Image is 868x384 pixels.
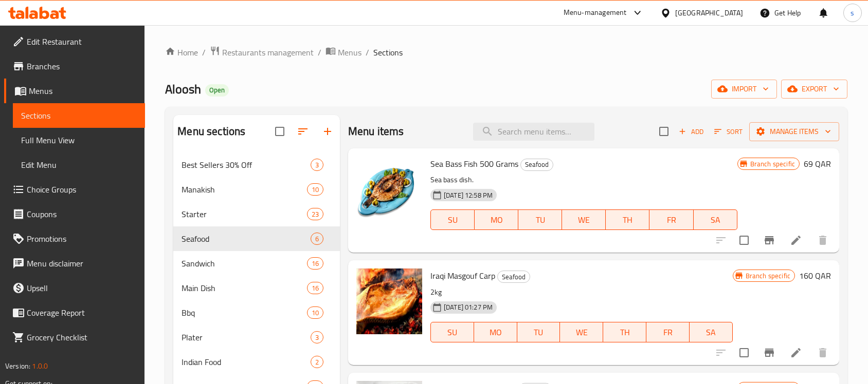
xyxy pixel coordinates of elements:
[173,202,340,226] div: Starter23
[182,331,311,343] span: Plater
[27,60,137,72] span: Branches
[654,213,689,227] span: FR
[307,257,323,270] div: items
[27,183,137,196] span: Choice Groups
[757,340,782,365] button: Branch-specific-item
[650,325,685,340] span: FR
[440,190,497,200] span: [DATE] 12:58 PM
[182,208,306,220] span: Starter
[173,226,340,251] div: Seafood6
[165,78,201,101] span: Aloosh
[497,271,530,283] div: Seafood
[205,84,229,97] div: Open
[646,322,690,342] button: FR
[308,259,323,268] span: 16
[27,306,137,319] span: Coverage Report
[27,331,137,343] span: Grocery Checklist
[733,229,755,251] span: Select to update
[366,46,369,59] li: /
[4,54,145,79] a: Branches
[4,177,145,202] a: Choice Groups
[173,350,340,374] div: Indian Food2
[21,109,137,122] span: Sections
[430,174,737,186] p: Sea bass dish.
[653,121,675,142] span: Select section
[675,124,708,140] button: Add
[4,251,145,276] a: Menu disclaimer
[311,160,323,170] span: 3
[311,234,323,244] span: 6
[182,159,311,171] span: Best Sellers 30% Off
[4,79,145,103] a: Menus
[521,325,556,340] span: TU
[749,122,839,141] button: Manage items
[560,322,603,342] button: WE
[182,257,306,270] span: Sandwich
[165,46,847,59] nav: breadcrumb
[4,29,145,54] a: Edit Restaurant
[318,46,321,59] li: /
[311,159,323,171] div: items
[562,209,606,230] button: WE
[698,213,733,227] span: SA
[521,159,553,170] span: Seafood
[173,276,340,300] div: Main Dish16
[517,322,560,342] button: TU
[675,124,708,140] span: Add item
[165,46,198,59] a: Home
[173,177,340,202] div: Manakish10
[790,347,802,359] a: Edit menu item
[479,213,514,227] span: MO
[5,359,30,373] span: Version:
[21,159,137,171] span: Edit Menu
[742,271,794,281] span: Branch specific
[202,46,206,59] li: /
[799,268,831,283] h6: 160 QAR
[205,86,229,94] span: Open
[440,302,497,312] span: [DATE] 01:27 PM
[21,134,137,146] span: Full Menu View
[473,123,594,141] input: search
[182,282,306,294] span: Main Dish
[356,268,422,334] img: Iraqi Masgouf Carp
[790,234,802,246] a: Edit menu item
[649,209,693,230] button: FR
[607,325,642,340] span: TH
[315,119,340,144] button: Add section
[177,124,245,139] h2: Menu sections
[182,233,311,245] span: Seafood
[520,159,553,171] div: Seafood
[474,322,517,342] button: MO
[307,183,323,196] div: items
[13,152,145,177] a: Edit Menu
[522,213,558,227] span: TU
[308,283,323,293] span: 16
[690,322,733,342] button: SA
[325,46,361,59] a: Menus
[435,325,470,340] span: SU
[719,83,769,95] span: import
[182,306,306,319] span: Bbq
[348,124,404,139] h2: Menu items
[338,46,361,59] span: Menus
[308,185,323,195] span: 10
[373,46,403,59] span: Sections
[694,325,729,340] span: SA
[311,333,323,342] span: 3
[13,103,145,128] a: Sections
[498,271,530,283] span: Seafood
[269,121,291,142] span: Select all sections
[566,213,602,227] span: WE
[311,357,323,367] span: 2
[789,83,839,95] span: export
[307,306,323,319] div: items
[712,124,745,140] button: Sort
[27,233,137,245] span: Promotions
[804,157,831,171] h6: 69 QAR
[714,126,743,138] span: Sort
[308,308,323,318] span: 10
[810,340,835,365] button: delete
[307,282,323,294] div: items
[4,202,145,226] a: Coupons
